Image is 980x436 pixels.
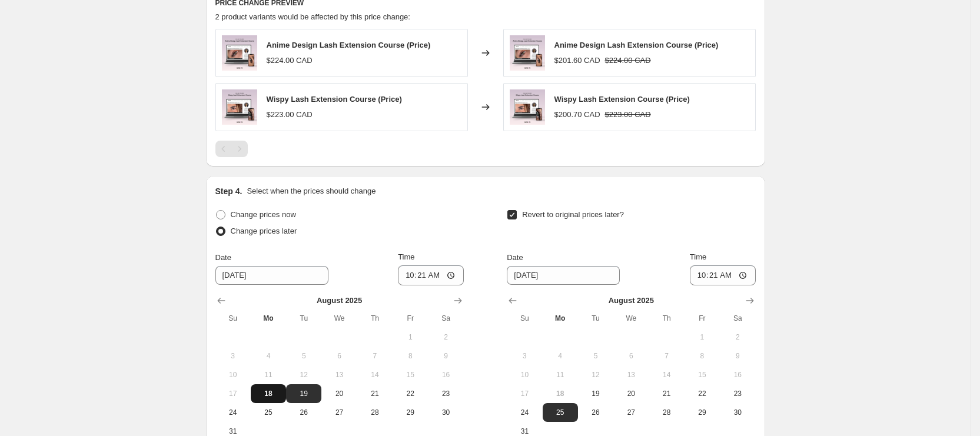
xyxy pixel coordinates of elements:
[247,185,376,197] p: Select when the prices should change
[326,314,352,323] span: We
[507,266,620,285] input: 8/18/2025
[231,210,296,219] span: Change prices now
[554,41,719,49] span: Anime Design Lash Extension Course (Price)
[578,403,613,422] button: Tuesday August 26 2025
[428,347,463,365] button: Saturday August 9 2025
[511,351,537,361] span: 3
[321,384,357,403] button: Wednesday August 20 2025
[613,347,649,365] button: Wednesday August 6 2025
[393,347,428,365] button: Friday August 8 2025
[357,347,393,365] button: Thursday August 7 2025
[507,253,523,262] span: Date
[215,365,251,384] button: Sunday August 10 2025
[605,56,651,65] span: $224.00 CAD
[689,314,715,323] span: Fr
[613,309,649,328] th: Wednesday
[510,89,545,125] img: WispyLashExtensionCourse_80x.png
[291,314,317,323] span: Tu
[393,309,428,328] th: Friday
[649,347,684,365] button: Thursday August 7 2025
[215,12,410,21] span: 2 product variants would be affected by this price change:
[507,365,542,384] button: Sunday August 10 2025
[725,389,750,398] span: 23
[222,89,257,125] img: WispyLashExtensionCourse_80x.png
[215,347,251,365] button: Sunday August 3 2025
[397,332,423,342] span: 1
[720,384,755,403] button: Saturday August 23 2025
[357,365,393,384] button: Thursday August 14 2025
[720,347,755,365] button: Saturday August 9 2025
[725,370,750,380] span: 16
[578,347,613,365] button: Tuesday August 5 2025
[649,365,684,384] button: Thursday August 14 2025
[613,384,649,403] button: Wednesday August 20 2025
[286,384,321,403] button: Tuesday August 19 2025
[393,328,428,347] button: Friday August 1 2025
[685,309,720,328] th: Friday
[321,365,357,384] button: Wednesday August 13 2025
[685,365,720,384] button: Friday August 15 2025
[578,365,613,384] button: Tuesday August 12 2025
[291,408,317,417] span: 26
[685,328,720,347] button: Friday August 1 2025
[267,41,431,49] span: Anime Design Lash Extension Course (Price)
[690,252,706,261] span: Time
[433,351,459,361] span: 9
[251,384,286,403] button: Today Monday August 18 2025
[362,314,388,323] span: Th
[583,370,609,380] span: 12
[433,408,459,417] span: 30
[397,351,423,361] span: 8
[720,365,755,384] button: Saturday August 16 2025
[393,365,428,384] button: Friday August 15 2025
[428,384,463,403] button: Saturday August 23 2025
[255,351,281,361] span: 4
[220,370,246,380] span: 10
[720,403,755,422] button: Saturday August 30 2025
[685,403,720,422] button: Friday August 29 2025
[321,309,357,328] th: Wednesday
[286,403,321,422] button: Tuesday August 26 2025
[220,389,246,398] span: 17
[511,427,537,436] span: 31
[255,408,281,417] span: 25
[653,314,679,323] span: Th
[255,314,281,323] span: Mo
[291,389,317,398] span: 19
[578,309,613,328] th: Tuesday
[578,384,613,403] button: Tuesday August 19 2025
[507,309,542,328] th: Sunday
[653,389,679,398] span: 21
[511,314,537,323] span: Su
[689,408,715,417] span: 29
[433,389,459,398] span: 23
[215,141,248,157] nav: Pagination
[510,35,545,71] img: AnimeDesignLashExtensionCourse_80x.png
[267,95,402,104] span: Wispy Lash Extension Course (Price)
[547,408,573,417] span: 25
[618,314,644,323] span: We
[321,347,357,365] button: Wednesday August 6 2025
[397,370,423,380] span: 15
[613,403,649,422] button: Wednesday August 27 2025
[653,370,679,380] span: 14
[554,56,600,65] span: $201.60 CAD
[649,309,684,328] th: Thursday
[222,35,257,71] img: AnimeDesignLashExtensionCourse_80x.png
[742,292,758,309] button: Show next month, September 2025
[357,309,393,328] th: Thursday
[220,408,246,417] span: 24
[543,347,578,365] button: Monday August 4 2025
[428,309,463,328] th: Saturday
[251,403,286,422] button: Monday August 25 2025
[689,370,715,380] span: 15
[321,403,357,422] button: Wednesday August 27 2025
[251,309,286,328] th: Monday
[267,56,313,65] span: $224.00 CAD
[362,389,388,398] span: 21
[649,403,684,422] button: Thursday August 28 2025
[522,210,624,219] span: Revert to original prices later?
[428,403,463,422] button: Saturday August 30 2025
[220,427,246,436] span: 31
[554,110,600,119] span: $200.70 CAD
